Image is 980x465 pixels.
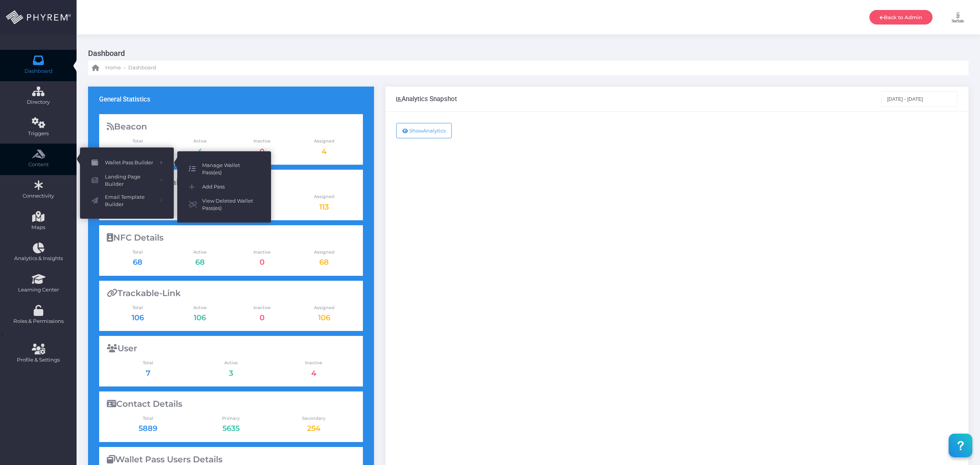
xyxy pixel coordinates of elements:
[105,193,155,208] span: Email Template Builder
[177,159,271,179] a: Manage Wallet Pass(es)
[80,170,174,191] a: Landing Page Builder
[5,161,72,169] span: Content
[107,344,355,354] div: User
[318,313,330,322] a: 106
[122,64,127,72] li: -
[24,67,52,75] span: Dashboard
[5,98,72,106] span: Directory
[260,257,265,267] a: 0
[198,147,203,156] a: 4
[229,368,233,378] a: 3
[222,424,240,433] a: 5635
[202,182,260,192] span: Add Pass
[107,360,189,366] span: Total
[319,202,329,211] a: 113
[133,257,142,267] a: 68
[5,192,72,200] span: Connectivity
[260,147,265,156] a: 0
[202,197,260,212] span: View Deleted Wallet Pass(es)
[260,313,265,322] a: 0
[5,130,72,138] span: Triggers
[107,249,169,255] span: Total
[231,305,293,311] span: Inactive
[80,191,174,211] a: Email Template Builder
[293,305,355,311] span: Assigned
[105,64,121,72] span: Home
[231,249,293,255] span: Inactive
[169,249,231,255] span: Active
[107,138,169,144] span: Total
[311,368,316,378] a: 4
[273,360,356,366] span: Inactive
[107,122,355,132] div: Beacon
[5,255,72,262] span: Analytics & Insights
[5,286,72,294] span: Learning Center
[92,61,121,75] a: Home
[195,257,205,267] a: 68
[105,173,155,188] span: Landing Page Builder
[5,318,72,325] span: Roles & Permissions
[107,415,189,422] span: Total
[177,179,271,195] a: Add Pass
[105,158,155,168] span: Wallet Pass Builder
[396,95,457,103] div: Analytics Snapshot
[202,162,260,177] span: Manage Wallet Pass(es)
[293,138,355,144] span: Assigned
[139,424,157,433] a: 5889
[132,313,144,322] a: 106
[189,360,272,366] span: Active
[293,193,355,200] span: Assigned
[881,91,958,106] input: Select Date Range
[80,155,174,170] a: Wallet Pass Builder
[88,46,963,61] h3: Dashboard
[319,257,329,267] a: 68
[107,233,355,243] div: NFC Details
[99,95,150,103] h3: General Statistics
[107,455,355,465] div: Wallet Pass Users Details
[396,123,452,138] button: ShowAnalytics
[107,305,169,311] span: Total
[107,288,355,298] div: Trackable-Link
[293,249,355,255] span: Assigned
[135,147,140,156] a: 4
[107,399,355,409] div: Contact Details
[128,61,156,75] a: Dashboard
[869,10,933,25] a: Back to Admin
[177,195,271,215] a: View Deleted Wallet Pass(es)
[169,138,231,144] span: Active
[273,415,356,422] span: Secondary
[194,313,206,322] a: 106
[17,356,60,364] span: Profile & Settings
[146,368,150,378] a: 7
[169,305,231,311] span: Active
[231,138,293,144] span: Inactive
[307,424,320,433] a: 254
[128,64,156,72] span: Dashboard
[322,147,327,156] a: 4
[409,128,423,134] span: Show
[189,415,272,422] span: Primary
[31,224,45,231] span: Maps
